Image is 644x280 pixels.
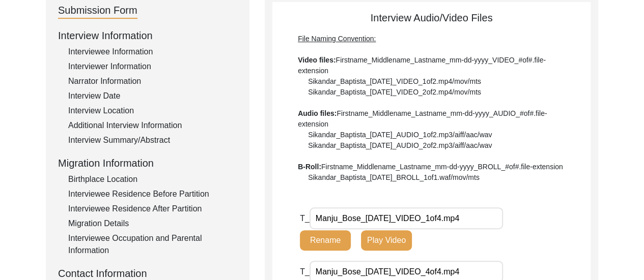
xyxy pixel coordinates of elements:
div: Firstname_Middlename_Lastname_mm-dd-yyyy_VIDEO_#of#.file-extension Sikandar_Baptista_[DATE]_VIDEO... [298,34,565,183]
span: File Naming Convention: [298,35,376,43]
span: T_ [300,267,310,276]
div: Additional Interview Information [68,119,237,132]
div: Narrator Information [68,75,237,87]
b: B-Roll: [298,163,321,171]
div: Migration Details [68,217,237,230]
span: T_ [300,214,310,223]
div: Interview Location [68,105,237,117]
div: Interview Information [58,28,237,43]
div: Interviewee Information [68,46,237,58]
div: Interview Date [68,90,237,102]
button: Play Video [361,230,412,251]
button: Rename [300,230,351,251]
div: Interview Audio/Video Files [272,10,591,183]
b: Audio files: [298,109,337,117]
div: Interview Summary/Abstract [68,134,237,146]
div: Birthplace Location [68,173,237,185]
b: Video files: [298,56,335,64]
div: Interviewer Information [68,60,237,73]
div: Migration Information [58,155,237,171]
div: Submission Form [58,3,137,19]
div: Interviewee Residence Before Partition [68,188,237,200]
div: Interviewee Residence After Partition [68,203,237,215]
div: Interviewee Occupation and Parental Information [68,232,237,257]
